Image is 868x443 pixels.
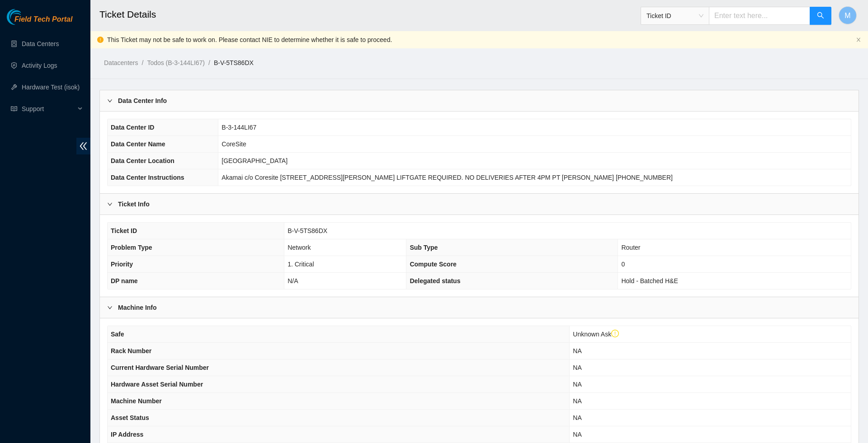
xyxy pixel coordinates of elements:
[107,98,113,103] span: right
[76,138,90,154] span: double-left
[22,62,57,69] a: Activity Logs
[111,414,149,421] span: Asset Status
[839,6,857,24] button: M
[7,9,46,25] img: Akamai Technologies
[817,12,824,20] span: search
[222,124,256,131] span: B-3-144LI67
[214,59,254,66] a: B-V-5TS86DX
[410,261,456,268] span: Compute Score
[111,381,203,388] span: Hardware Asset Serial Number
[100,194,859,215] div: Ticket Info
[22,100,75,118] span: Support
[222,140,246,148] span: CoreSite
[810,7,831,25] button: search
[288,227,327,234] span: B-V-5TS86DX
[22,84,80,91] a: Hardware Test (isok)
[288,244,311,251] span: Network
[844,10,850,21] span: M
[573,347,581,354] span: NA
[11,106,17,112] span: read
[111,157,175,164] span: Data Center Location
[222,157,288,164] span: [GEOGRAPHIC_DATA]
[111,261,133,268] span: Priority
[14,15,72,24] span: Field Tech Portal
[573,397,581,405] span: NA
[111,124,154,131] span: Data Center ID
[107,305,113,310] span: right
[709,7,810,25] input: Enter text here...
[118,199,150,209] b: Ticket Info
[111,431,143,438] span: IP Address
[7,16,72,28] a: Akamai TechnologiesField Tech Portal
[118,96,167,106] b: Data Center Info
[856,37,861,43] button: close
[111,277,138,284] span: DP name
[611,330,619,338] span: exclamation-circle
[208,59,210,66] span: /
[646,9,703,23] span: Ticket ID
[111,244,152,251] span: Problem Type
[410,244,438,251] span: Sub Type
[288,261,314,268] span: 1. Critical
[104,59,138,66] a: Datacenters
[22,40,59,47] a: Data Centers
[573,431,581,438] span: NA
[107,201,113,207] span: right
[410,277,460,284] span: Delegated status
[111,227,137,234] span: Ticket ID
[573,381,581,388] span: NA
[111,347,151,354] span: Rack Number
[222,174,673,181] span: Akamai c/o Coresite [STREET_ADDRESS][PERSON_NAME] LIFTGATE REQUIRED. NO DELIVERIES AFTER 4PM PT [...
[573,331,619,338] span: Unknown Ask
[100,297,859,318] div: Machine Info
[288,277,298,284] span: N/A
[142,59,143,66] span: /
[621,277,678,284] span: Hold - Batched H&E
[573,414,581,421] span: NA
[111,174,184,181] span: Data Center Instructions
[111,140,165,148] span: Data Center Name
[111,397,162,405] span: Machine Number
[147,59,205,66] a: Todos (B-3-144LI67)
[621,261,625,268] span: 0
[111,331,124,338] span: Safe
[573,364,581,371] span: NA
[118,303,157,312] b: Machine Info
[621,244,640,251] span: Router
[100,90,859,111] div: Data Center Info
[111,364,209,371] span: Current Hardware Serial Number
